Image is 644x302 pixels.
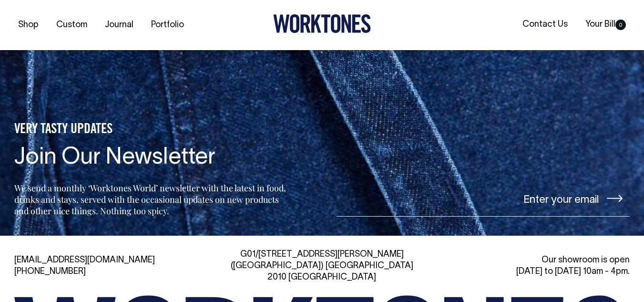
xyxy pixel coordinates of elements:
[224,249,419,283] div: G01/[STREET_ADDRESS][PERSON_NAME] ([GEOGRAPHIC_DATA]) [GEOGRAPHIC_DATA] 2010 [GEOGRAPHIC_DATA]
[337,181,630,217] input: Enter your email
[434,255,630,278] div: Our showroom is open [DATE] to [DATE] 10am - 4pm.
[14,268,86,276] a: [PHONE_NUMBER]
[14,182,289,217] p: We send a monthly ‘Worktones World’ newsletter with the latest in food, drinks and stays, served ...
[14,17,42,33] a: Shop
[101,17,137,33] a: Journal
[14,256,155,264] a: [EMAIL_ADDRESS][DOMAIN_NAME]
[14,122,289,138] h5: VERY TASTY UPDATES
[147,17,188,33] a: Portfolio
[52,17,91,33] a: Custom
[582,17,630,32] a: Your Bill0
[615,20,626,30] span: 0
[14,146,289,171] h4: Join Our Newsletter
[519,17,572,32] a: Contact Us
